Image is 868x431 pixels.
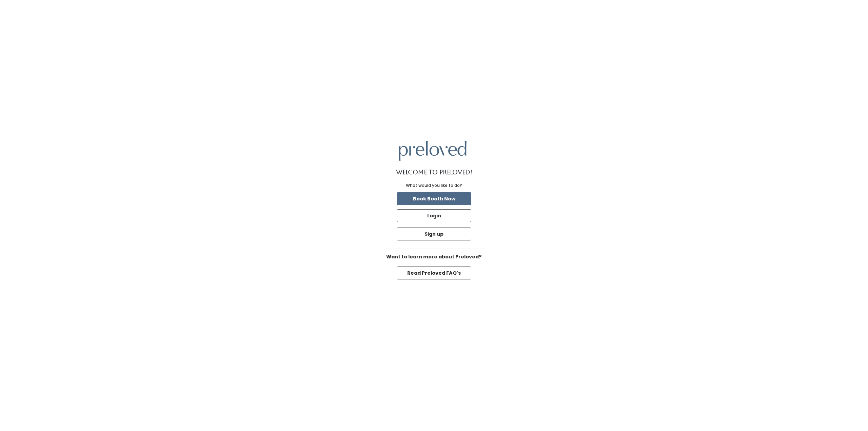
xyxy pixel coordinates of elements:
[399,141,467,161] img: preloved logo
[396,169,472,176] h1: Welcome to Preloved!
[395,226,473,242] a: Sign up
[397,267,471,279] button: Read Preloved FAQ's
[397,192,471,205] button: Book Booth Now
[397,228,471,240] button: Sign up
[383,254,485,260] h6: Want to learn more about Preloved?
[395,208,473,223] a: Login
[406,182,462,189] div: What would you like to do?
[397,209,471,222] button: Login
